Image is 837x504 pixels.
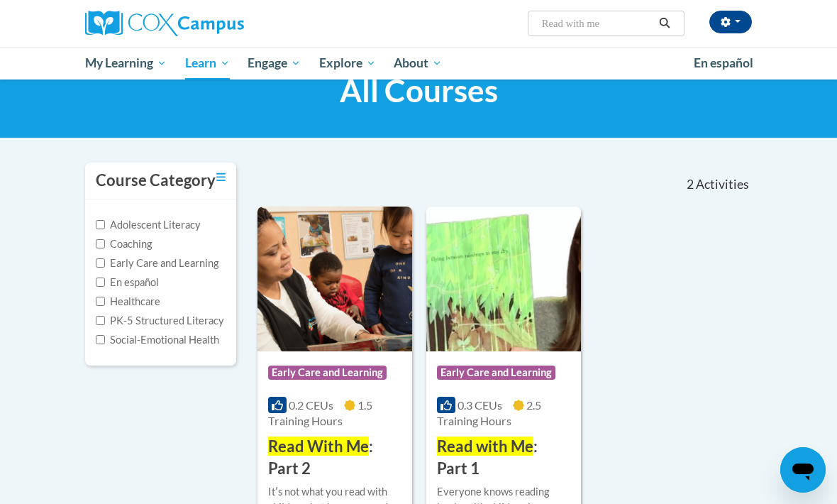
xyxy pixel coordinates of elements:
a: Cox Campus [85,11,293,36]
span: 2 [687,177,694,192]
span: Activities [696,177,749,192]
a: Learn [176,47,239,80]
span: En español [694,55,753,70]
img: Course Logo [426,207,581,351]
span: 0.2 CEUs [289,398,333,412]
a: Toggle collapse [216,170,226,185]
input: Checkbox for Options [96,335,105,344]
input: Checkbox for Options [96,220,105,229]
span: All Courses [340,72,498,109]
span: Early Care and Learning [268,366,387,380]
h3: : Part 1 [437,436,570,480]
h3: Course Category [96,170,216,192]
button: Account Settings [709,11,752,33]
input: Checkbox for Options [96,297,105,306]
button: Search [654,15,675,32]
input: Search Courses [541,15,654,32]
span: My Learning [85,55,167,72]
span: 1.5 Training Hours [268,398,372,427]
span: Read with Me [437,437,533,456]
label: Coaching [96,236,152,252]
span: Explore [319,55,376,72]
a: My Learning [76,47,176,80]
a: Engage [238,47,310,80]
img: Course Logo [257,207,412,351]
label: Healthcare [96,294,160,309]
label: PK-5 Structured Literacy [96,313,224,329]
span: Read With Me [268,437,369,456]
span: About [394,55,442,72]
input: Checkbox for Options [96,239,105,248]
input: Checkbox for Options [96,316,105,325]
h3: : Part 2 [268,436,401,480]
span: 2.5 Training Hours [437,398,541,427]
img: Cox Campus [85,11,244,36]
iframe: Button to launch messaging window, conversation in progress [780,447,826,493]
a: About [385,47,452,80]
label: Adolescent Literacy [96,217,201,233]
div: Main menu [74,47,763,80]
label: Early Care and Learning [96,256,218,271]
span: 0.3 CEUs [458,398,502,412]
label: Social-Emotional Health [96,332,219,348]
a: Explore [310,47,385,80]
span: Learn [185,55,230,72]
input: Checkbox for Options [96,258,105,268]
a: En español [684,48,763,78]
span: Early Care and Learning [437,366,555,380]
span: Engage [248,55,301,72]
label: En español [96,275,159,290]
input: Checkbox for Options [96,278,105,287]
